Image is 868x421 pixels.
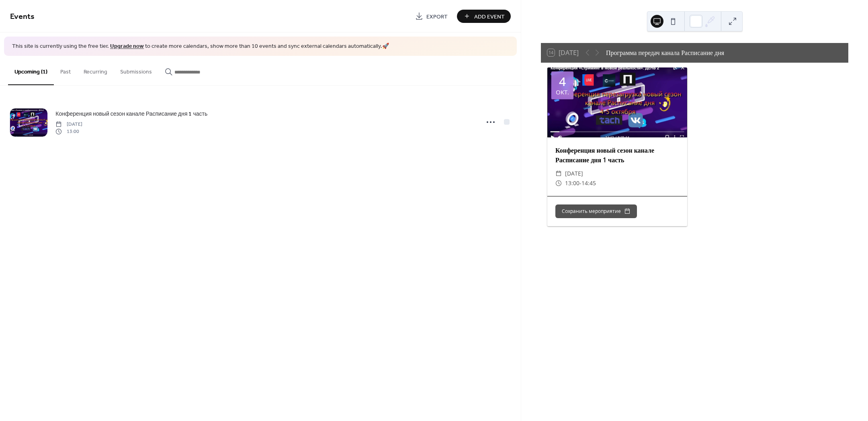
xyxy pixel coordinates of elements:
span: [DATE] [565,169,583,178]
span: 13:00 [55,128,82,135]
a: Конференция новый сезон канале Расписание дня 1 часть [55,109,207,119]
button: Add Event [457,10,511,23]
span: 13:00 [565,178,579,188]
span: Events [10,9,35,25]
button: Past [54,56,77,84]
span: Export [426,12,448,21]
div: Программа передач канала Расписание дня [606,48,724,57]
button: Сохранить мероприятие [555,204,637,218]
button: Upcoming (1) [8,56,54,85]
span: Конференция новый сезон канале Расписание дня 1 часть [55,110,207,118]
span: Add Event [474,12,505,21]
span: - [579,178,581,188]
span: 14:45 [581,178,596,188]
span: [DATE] [55,121,82,128]
a: Export [409,10,454,23]
div: Конференция новый сезон канале Расписание дня 1 часть [547,145,687,165]
span: This site is currently using the free tier. to create more calendars, show more than 10 events an... [12,43,389,51]
div: ​ [555,169,562,178]
div: ​ [555,178,562,188]
button: Submissions [114,56,158,84]
button: Recurring [77,56,114,84]
a: Upgrade now [110,41,144,52]
div: окт. [556,89,569,95]
div: 4 [559,76,566,88]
